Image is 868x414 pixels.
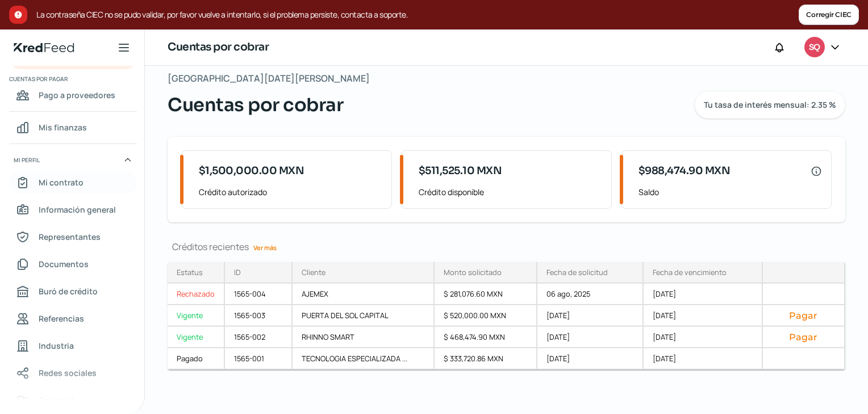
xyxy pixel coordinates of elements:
[168,348,225,370] a: Pagado
[293,284,434,305] div: AJEMEX
[537,348,644,370] div: [DATE]
[177,267,203,277] div: Estatus
[9,389,137,412] a: Colateral
[9,116,137,139] a: Mis finanzas
[419,185,602,199] span: Crédito disponible
[39,120,87,134] span: Mis finanzas
[537,305,644,327] div: [DATE]
[644,284,762,305] div: [DATE]
[168,327,225,348] a: Vigente
[546,267,608,277] div: Fecha de solicitud
[9,280,137,303] a: Buró de crédito
[39,88,115,102] span: Pago a proveedores
[639,163,731,179] span: $988,474.90 MXN
[435,284,537,305] div: $ 281,076.60 MXN
[435,327,537,348] div: $ 468,474.90 MXN
[419,163,502,179] span: $511,525.10 MXN
[9,74,135,84] span: Cuentas por pagar
[39,393,74,407] span: Colateral
[9,307,137,330] a: Referencias
[234,267,241,277] div: ID
[639,185,822,199] span: Saldo
[293,327,434,348] div: RHINNO SMART
[809,41,820,54] span: SQ
[435,305,537,327] div: $ 520,000.00 MXN
[302,267,325,277] div: Cliente
[168,39,269,56] h1: Cuentas por cobrar
[225,348,293,370] div: 1565-001
[9,198,137,221] a: Información general
[225,284,293,305] div: 1565-004
[293,348,434,370] div: TECNOLOGIA ESPECIALIZADA ...
[36,8,799,22] span: La contraseña CIEC no se pudo validar, por favor vuelve a intentarlo, si el problema persiste, co...
[168,240,845,253] div: Créditos recientes
[644,348,762,370] div: [DATE]
[225,327,293,348] div: 1565-002
[168,284,225,305] a: Rechazado
[9,253,137,276] a: Documentos
[168,70,370,87] span: [GEOGRAPHIC_DATA][DATE][PERSON_NAME]
[704,101,836,109] span: Tu tasa de interés mensual: 2.35 %
[537,327,644,348] div: [DATE]
[644,327,762,348] div: [DATE]
[39,202,116,217] span: Información general
[537,284,644,305] div: 06 ago, 2025
[39,366,97,380] span: Redes sociales
[9,171,137,194] a: Mi contrato
[39,175,84,189] span: Mi contrato
[39,339,74,353] span: Industria
[444,267,502,277] div: Monto solicitado
[39,311,84,326] span: Referencias
[799,5,859,25] button: Corregir CIEC
[39,230,101,244] span: Representantes
[9,362,137,385] a: Redes sociales
[14,155,40,165] span: Mi perfil
[772,331,835,343] button: Pagar
[9,335,137,357] a: Industria
[435,348,537,370] div: $ 333,720.86 MXN
[39,257,89,271] span: Documentos
[168,91,343,119] span: Cuentas por cobrar
[772,310,835,321] button: Pagar
[9,84,137,107] a: Pago a proveedores
[249,239,281,256] a: Ver más
[168,305,225,327] a: Vigente
[199,185,382,199] span: Crédito autorizado
[653,267,727,277] div: Fecha de vencimiento
[39,284,98,298] span: Buró de crédito
[293,305,434,327] div: PUERTA DEL SOL CAPITAL
[225,305,293,327] div: 1565-003
[9,226,137,248] a: Representantes
[199,163,304,179] span: $1,500,000.00 MXN
[644,305,762,327] div: [DATE]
